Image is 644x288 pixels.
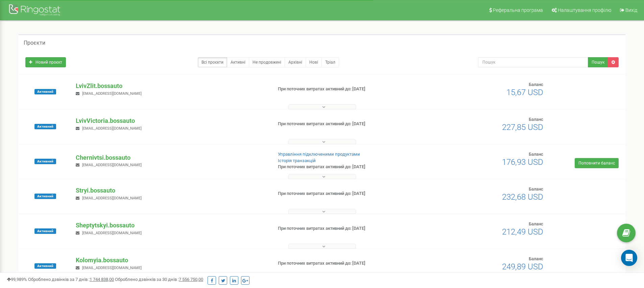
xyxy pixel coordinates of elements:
[28,277,114,282] span: Оброблено дзвінків за 7 днів :
[502,262,543,271] span: 249,89 USD
[502,227,543,237] span: 212,49 USD
[502,157,543,167] span: 176,93 USD
[34,263,56,269] span: Активний
[82,163,142,167] span: [EMAIL_ADDRESS][DOMAIN_NAME]
[285,57,306,67] a: Архівні
[82,196,142,200] span: [EMAIL_ADDRESS][DOMAIN_NAME]
[278,121,419,127] p: При поточних витратах активний до: [DATE]
[34,124,56,129] span: Активний
[76,256,267,265] p: Kolomyia.bossauto
[306,57,322,67] a: Нові
[558,7,611,13] span: Налаштування профілю
[588,57,608,67] button: Пошук
[478,57,588,67] input: Пошук
[34,159,56,164] span: Активний
[529,117,543,122] span: Баланс
[625,7,637,13] span: Вихід
[76,82,267,90] p: LvivZlit.bossauto
[506,88,543,97] span: 15,67 USD
[529,152,543,157] span: Баланс
[24,40,45,46] h5: Проєкти
[227,57,249,67] a: Активні
[115,277,203,282] span: Оброблено дзвінків за 30 днів :
[278,158,316,163] a: Історія транзакцій
[76,153,267,162] p: Chernivtsi.bossauto
[34,228,56,234] span: Активний
[575,158,619,168] a: Поповнити баланс
[278,191,419,197] p: При поточних витратах активний до: [DATE]
[278,86,419,92] p: При поточних витратах активний до: [DATE]
[249,57,285,67] a: Не продовжені
[278,260,419,267] p: При поточних витратах активний до: [DATE]
[502,123,543,132] span: 227,85 USD
[7,277,27,282] span: 99,989%
[34,89,56,94] span: Активний
[76,221,267,230] p: Sheptytskyi.bossauto
[198,57,227,67] a: Всі проєкти
[179,277,203,282] u: 7 556 750,00
[90,277,114,282] u: 1 744 838,00
[82,91,142,96] span: [EMAIL_ADDRESS][DOMAIN_NAME]
[82,266,142,270] span: [EMAIL_ADDRESS][DOMAIN_NAME]
[529,221,543,226] span: Баланс
[76,116,267,125] p: LvivVictoria.bossauto
[76,186,267,195] p: Stryi.bossauto
[278,152,360,157] a: Управління підключеними продуктами
[321,57,339,67] a: Тріал
[278,164,419,170] p: При поточних витратах активний до: [DATE]
[529,256,543,261] span: Баланс
[82,126,142,131] span: [EMAIL_ADDRESS][DOMAIN_NAME]
[529,186,543,192] span: Баланс
[34,194,56,199] span: Активний
[502,192,543,202] span: 232,68 USD
[25,57,66,67] a: Новий проєкт
[529,82,543,87] span: Баланс
[82,231,142,235] span: [EMAIL_ADDRESS][DOMAIN_NAME]
[621,250,637,266] div: Open Intercom Messenger
[278,225,419,232] p: При поточних витратах активний до: [DATE]
[493,7,543,13] span: Реферальна програма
